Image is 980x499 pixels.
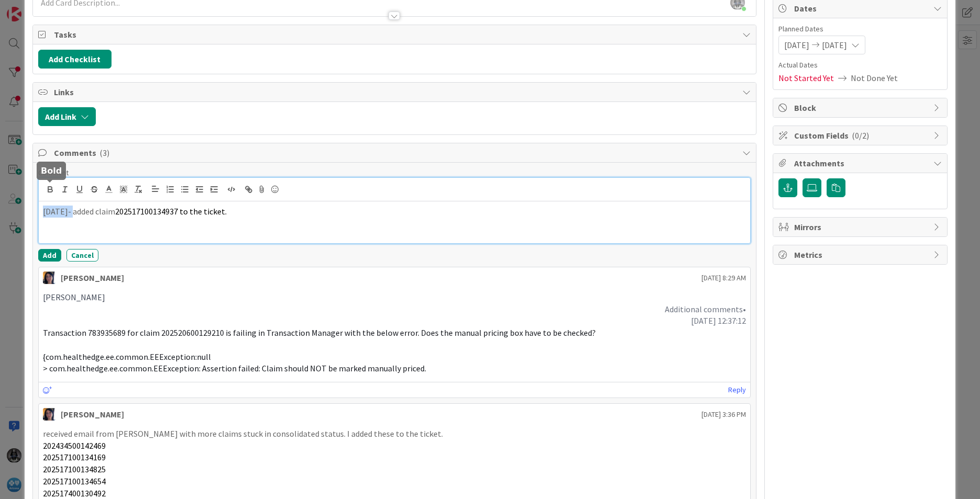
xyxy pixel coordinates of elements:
[38,249,61,262] button: Add
[43,271,55,284] img: TC
[43,206,746,218] p: [DATE]- added claim
[38,168,69,177] span: Comment
[43,440,106,451] span: 202434500142469
[778,72,834,84] span: Not Started Yet
[41,166,62,176] h5: Bold
[43,327,596,338] span: Transaction 783935689 for claim 202520600129210 is failing in Transaction Manager with the below ...
[43,408,55,421] img: TC
[54,86,737,98] span: Links
[54,146,737,159] span: Comments
[43,363,426,373] span: > com.healthedge.ee.common.EEException: Assertion failed: Claim should NOT be marked manually pri...
[794,248,928,261] span: Metrics
[701,273,746,283] span: [DATE] 8:29 AM
[852,130,869,141] span: ( 0/2 )
[794,2,928,15] span: Dates
[43,452,106,462] span: 202517100134169
[784,39,809,51] span: [DATE]
[43,488,106,498] span: 202517400130492
[822,39,847,51] span: [DATE]
[794,129,928,142] span: Custom Fields
[794,101,928,114] span: Block
[691,315,746,326] span: [DATE] 12:37:12
[43,464,106,474] span: 202517100134825
[61,408,124,421] div: [PERSON_NAME]
[778,60,942,71] span: Actual Dates
[665,304,746,314] span: Additional comments•
[61,271,124,284] div: [PERSON_NAME]
[778,24,942,35] span: Planned Dates
[38,107,96,126] button: Add Link
[728,383,746,396] a: Reply
[38,50,112,69] button: Add Checklist
[43,476,106,486] span: 202517100134654
[701,409,746,420] span: [DATE] 3:36 PM
[43,292,105,302] span: [PERSON_NAME]
[99,148,109,158] span: ( 3 )
[66,249,98,262] button: Cancel
[794,157,928,169] span: Attachments
[851,72,898,84] span: Not Done Yet
[54,28,737,41] span: Tasks
[115,206,227,217] span: 202517100134937 to the ticket.
[43,428,746,440] p: received email from [PERSON_NAME] with more claims stuck in consolidated status. I added these to...
[794,221,928,233] span: Mirrors
[43,351,211,362] span: {com.healthedge.ee.common.EEException:null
